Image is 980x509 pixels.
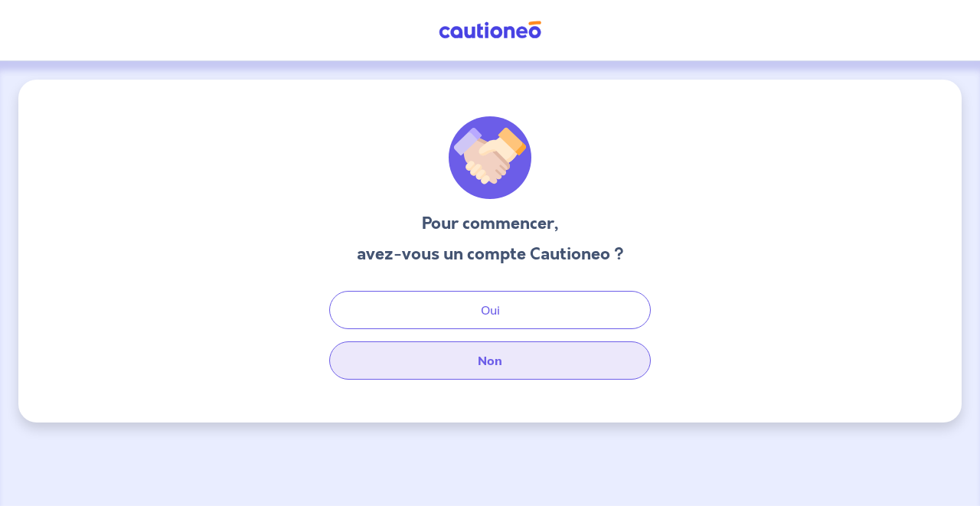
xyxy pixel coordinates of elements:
[357,242,624,266] h3: avez-vous un compte Cautioneo ?
[449,116,531,199] img: illu_welcome.svg
[357,211,624,236] h3: Pour commencer,
[433,21,547,40] img: Cautioneo
[329,341,651,380] button: Non
[329,291,651,329] button: Oui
